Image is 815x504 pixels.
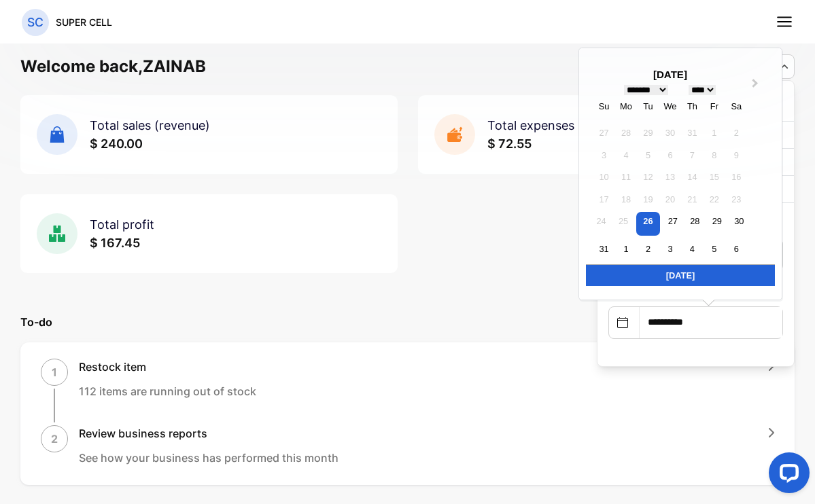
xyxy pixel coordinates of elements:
[683,240,701,258] div: Choose Thursday, September 4th, 2025
[705,124,723,142] div: Not available Friday, August 1st, 2025
[52,364,57,380] p: 1
[20,54,206,79] h1: Welcome back, ZAINAB
[661,190,679,209] div: Not available Wednesday, August 20th, 2025
[661,168,679,186] div: Not available Wednesday, August 13th, 2025
[487,137,532,151] span: $ 72.55
[683,97,701,115] div: Th
[639,146,657,164] div: Not available Tuesday, August 5th, 2025
[727,190,746,209] div: Not available Saturday, August 23rd, 2025
[705,97,723,115] div: Fr
[705,168,723,186] div: Not available Friday, August 15th, 2025
[730,212,748,230] div: Choose Saturday, August 30th, 2025
[90,137,143,151] span: $ 240.00
[617,146,635,164] div: Not available Monday, August 4th, 2025
[79,450,339,466] p: See how your business has performed this month
[27,14,44,31] p: SC
[663,212,682,230] div: Choose Wednesday, August 27th, 2025
[683,190,701,209] div: Not available Thursday, August 21st, 2025
[661,97,679,115] div: We
[639,168,657,186] div: Not available Tuesday, August 12th, 2025
[586,264,775,286] div: [DATE]
[727,240,746,258] div: Choose Saturday, September 6th, 2025
[617,190,635,209] div: Not available Monday, August 18th, 2025
[727,97,746,115] div: Sa
[661,240,679,258] div: Choose Wednesday, September 3rd, 2025
[592,212,610,230] div: Not available Sunday, August 24th, 2025
[758,447,815,504] iframe: LiveChat chat widget
[683,146,701,164] div: Not available Thursday, August 7th, 2025
[590,122,750,260] div: month 2025-08
[708,212,726,230] div: Choose Friday, August 29th, 2025
[683,168,701,186] div: Not available Thursday, August 14th, 2025
[614,212,633,230] div: Not available Monday, August 25th, 2025
[595,240,613,258] div: Choose Sunday, August 31st, 2025
[661,146,679,164] div: Not available Wednesday, August 6th, 2025
[636,212,660,236] div: Choose Tuesday, August 26th, 2025
[705,240,723,258] div: Choose Friday, September 5th, 2025
[727,168,746,186] div: Not available Saturday, August 16th, 2025
[617,168,635,186] div: Not available Monday, August 11th, 2025
[639,190,657,209] div: Not available Tuesday, August 19th, 2025
[90,118,210,132] span: Total sales (revenue)
[90,217,154,232] span: Total profit
[20,314,795,330] p: To-do
[639,240,657,258] div: Choose Tuesday, September 2nd, 2025
[639,97,657,115] div: Tu
[56,15,112,29] p: SUPER CELL
[683,124,701,142] div: Not available Thursday, July 31st, 2025
[727,124,746,142] div: Not available Saturday, August 2nd, 2025
[487,118,574,132] span: Total expenses
[617,240,635,258] div: Choose Monday, September 1st, 2025
[51,431,58,447] p: 2
[661,124,679,142] div: Not available Wednesday, July 30th, 2025
[686,212,704,230] div: Choose Thursday, August 28th, 2025
[90,236,140,250] span: $ 167.45
[617,97,635,115] div: Mo
[705,190,723,209] div: Not available Friday, August 22nd, 2025
[79,359,256,375] h1: Restock item
[617,124,635,142] div: Not available Monday, July 28th, 2025
[639,124,657,142] div: Not available Tuesday, July 29th, 2025
[79,425,339,442] h1: Review business reports
[586,67,755,83] div: [DATE]
[79,383,256,399] p: 112 items are running out of stock
[595,124,613,142] div: Not available Sunday, July 27th, 2025
[595,146,613,164] div: Not available Sunday, August 3rd, 2025
[595,168,613,186] div: Not available Sunday, August 10th, 2025
[595,97,613,115] div: Su
[746,76,767,98] button: Next Month
[595,190,613,209] div: Not available Sunday, August 17th, 2025
[705,146,723,164] div: Not available Friday, August 8th, 2025
[727,146,746,164] div: Not available Saturday, August 9th, 2025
